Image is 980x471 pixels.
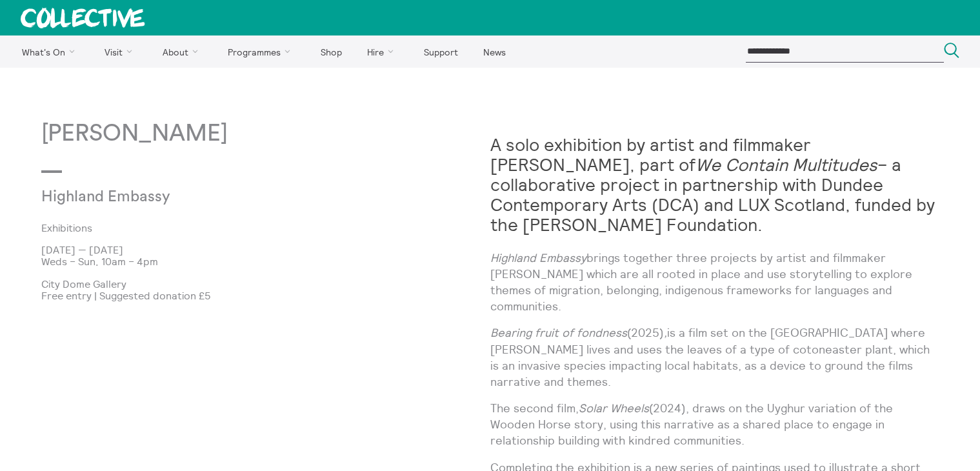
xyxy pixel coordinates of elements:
[41,222,470,234] a: Exhibitions
[41,188,341,206] p: Highland Embassy
[695,154,877,175] em: We Contain Multitudes
[94,35,149,68] a: Visit
[41,256,490,267] p: Weds – Sun, 10am – 4pm
[579,401,649,416] em: Solar Wheels
[490,325,939,390] p: (2025) is a film set on the [GEOGRAPHIC_DATA] where [PERSON_NAME] lives and uses the leaves of a ...
[151,35,214,68] a: About
[490,400,939,449] p: The second film, (2024), draws on the Uyghur variation of the Wooden Horse story, using this narr...
[217,35,307,68] a: Programmes
[41,244,490,256] p: [DATE] — [DATE]
[41,290,490,301] p: Free entry | Suggested donation £5
[490,325,627,340] em: Bearing fruit of fondness
[664,325,667,340] em: ,
[41,278,490,290] p: City Dome Gallery
[356,35,410,68] a: Hire
[490,134,935,235] strong: A solo exhibition by artist and filmmaker [PERSON_NAME], part of – a collaborative project in par...
[309,35,353,68] a: Shop
[490,250,586,265] em: Highland Embassy
[472,35,517,68] a: News
[412,35,469,68] a: Support
[490,250,939,315] p: brings together three projects by artist and filmmaker [PERSON_NAME] which are all rooted in plac...
[10,35,91,68] a: What's On
[41,121,490,147] p: [PERSON_NAME]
